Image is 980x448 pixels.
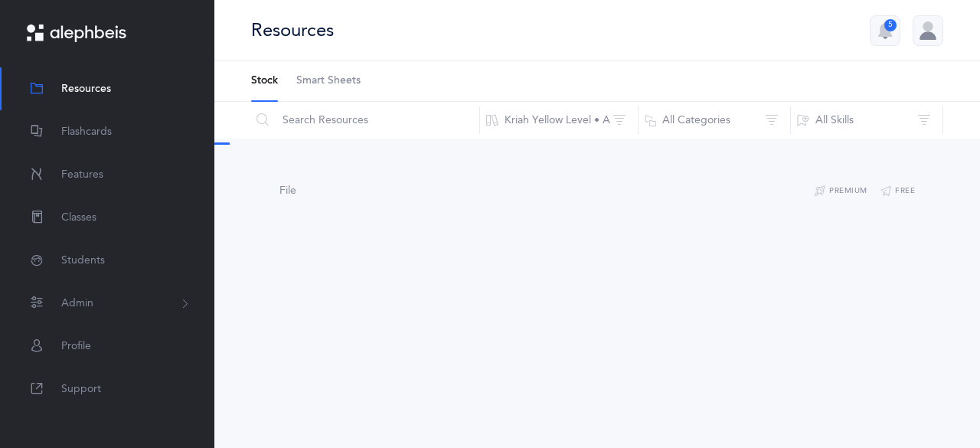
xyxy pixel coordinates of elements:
[61,124,112,140] span: Flashcards
[250,102,480,139] input: Search Resources
[884,19,897,31] div: 5
[61,296,93,312] span: Admin
[61,210,96,226] span: Classes
[479,102,639,139] button: Kriah Yellow Level • A
[61,253,105,269] span: Students
[870,15,900,46] button: 5
[61,81,111,97] span: Resources
[296,74,361,89] span: Smart Sheets
[61,338,91,355] span: Profile
[638,102,791,139] button: All Categories
[880,182,916,201] button: Free
[61,381,101,397] span: Support
[814,182,867,201] button: Premium
[279,185,296,197] span: File
[251,18,334,43] div: Resources
[790,102,943,139] button: All Skills
[61,167,103,183] span: Features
